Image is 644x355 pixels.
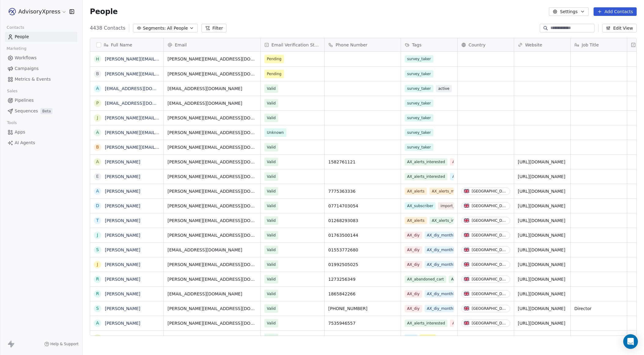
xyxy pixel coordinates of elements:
a: [PERSON_NAME][EMAIL_ADDRESS][DOMAIN_NAME] [105,130,215,135]
a: Workflows [5,53,77,63]
div: S [96,305,99,312]
span: AX_diy [405,305,422,312]
a: Campaigns [5,64,77,74]
a: [PERSON_NAME] [105,335,140,340]
span: Valid [267,306,276,312]
a: [PERSON_NAME] [105,218,140,223]
span: Valid [267,144,276,150]
span: 1273256349 [328,276,397,282]
span: [PERSON_NAME][EMAIL_ADDRESS][DOMAIN_NAME] [167,159,257,165]
a: [URL][DOMAIN_NAME] [518,218,565,223]
span: People [15,34,29,40]
a: [URL][DOMAIN_NAME] [518,174,565,179]
span: Sequences [15,108,38,114]
span: Director [574,306,623,312]
div: [GEOGRAPHIC_DATA] [472,321,507,325]
span: Apps [15,129,25,135]
span: Valid [267,100,276,106]
span: [PHONE_NUMBER] [328,335,397,341]
span: active [436,85,452,92]
div: Phone Number [325,38,401,51]
span: new [405,334,417,342]
span: AI Agents [15,140,35,146]
span: Job Title [582,42,599,48]
div: [GEOGRAPHIC_DATA] [472,262,507,267]
span: [PERSON_NAME][EMAIL_ADDRESS][DOMAIN_NAME] [167,320,257,326]
div: E [96,173,99,180]
div: Job Title [571,38,627,51]
span: [EMAIL_ADDRESS][DOMAIN_NAME] [167,247,257,253]
a: [URL][DOMAIN_NAME] [518,277,565,282]
span: Pipelines [15,97,34,104]
span: Valid [267,203,276,209]
a: AI Agents [5,138,77,148]
span: [PERSON_NAME][EMAIL_ADDRESS][DOMAIN_NAME] [167,174,257,180]
span: Website [525,42,542,48]
span: survey_taker [405,129,433,136]
span: Beta [40,108,53,114]
a: [PERSON_NAME][EMAIL_ADDRESS][DOMAIN_NAME] [105,145,215,150]
a: [PERSON_NAME] [105,203,140,208]
span: People [90,7,118,16]
span: [PERSON_NAME][EMAIL_ADDRESS][DOMAIN_NAME] [167,276,257,282]
div: J [97,232,98,238]
div: [GEOGRAPHIC_DATA] [472,204,507,208]
span: All People [167,25,188,31]
span: Phone Number [336,42,367,48]
div: [GEOGRAPHIC_DATA] [472,189,507,193]
a: [URL][DOMAIN_NAME] [518,189,565,194]
span: AX_diy [405,261,422,268]
span: [PERSON_NAME][EMAIL_ADDRESS][DOMAIN_NAME] [167,56,257,62]
span: survey_taker [405,85,433,92]
div: Email Verification Status [261,38,324,51]
span: survey_taker [405,114,433,122]
span: Valid [267,174,276,180]
span: [PERSON_NAME][EMAIL_ADDRESS][DOMAIN_NAME] [167,203,257,209]
a: Metrics & Events [5,74,77,84]
button: AdvisoryXpress [7,6,65,17]
span: AX_alerts [405,188,427,195]
div: [GEOGRAPHIC_DATA] [472,248,507,252]
span: Tags [412,42,421,48]
span: Valid [267,232,276,238]
a: [URL][DOMAIN_NAME] [518,335,565,340]
a: [PERSON_NAME] [105,159,140,164]
span: 1865842266 [328,291,397,297]
div: j [97,115,98,121]
div: Tags [401,38,457,51]
span: AX_diy [405,246,422,254]
a: Pipelines [5,95,77,105]
span: [PERSON_NAME][EMAIL_ADDRESS][DOMAIN_NAME] [167,232,257,238]
span: Full Name [111,42,132,48]
a: [PERSON_NAME][EMAIL_ADDRESS][DOMAIN_NAME] [105,71,215,76]
div: Open Intercom Messenger [623,334,638,349]
span: AX_alerts_interested [405,320,447,327]
span: AX_diy_monthly [425,290,459,298]
div: J [97,261,98,268]
span: Email Verification Status [271,42,321,48]
a: [URL][DOMAIN_NAME] [518,306,565,311]
div: A [96,159,99,165]
div: grid [90,52,164,336]
div: Full Name [90,38,164,51]
a: [PERSON_NAME] [105,277,140,282]
a: [PERSON_NAME] [105,174,140,179]
span: survey_taker [405,144,433,151]
span: [PERSON_NAME][EMAIL_ADDRESS][PERSON_NAME][DOMAIN_NAME] [167,335,257,341]
div: S [96,335,99,341]
a: [EMAIL_ADDRESS][DOMAIN_NAME] [105,101,180,106]
a: [PERSON_NAME][EMAIL_ADDRESS][DOMAIN_NAME] [105,115,215,120]
a: [URL][DOMAIN_NAME] [518,291,565,296]
span: 01553772680 [328,247,397,253]
span: AX_alerts_interested [405,173,447,180]
a: SequencesBeta [5,106,77,116]
a: [URL][DOMAIN_NAME] [518,321,565,326]
a: [EMAIL_ADDRESS][DOMAIN_NAME] [105,86,180,91]
div: [GEOGRAPHIC_DATA] [472,292,507,296]
a: [URL][DOMAIN_NAME] [518,247,565,252]
a: [URL][DOMAIN_NAME] [518,203,565,208]
span: [PERSON_NAME][EMAIL_ADDRESS][DOMAIN_NAME] [167,262,257,268]
span: import_K_20250513 [438,202,480,210]
span: [EMAIL_ADDRESS][DOMAIN_NAME] [167,86,257,92]
span: [PERSON_NAME][EMAIL_ADDRESS][DOMAIN_NAME] [167,71,257,77]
